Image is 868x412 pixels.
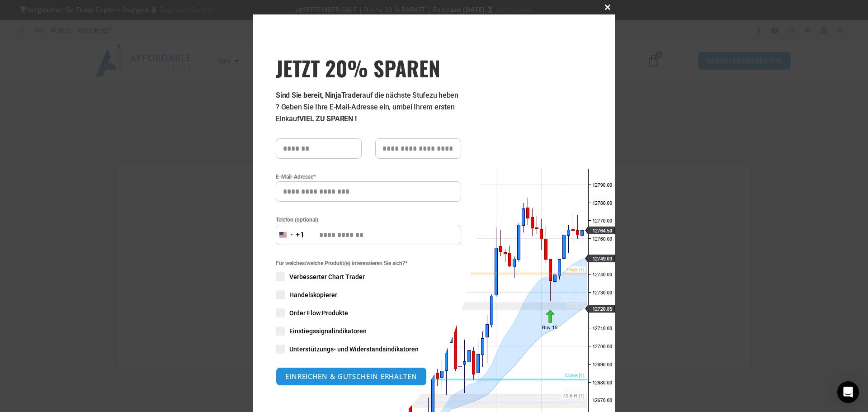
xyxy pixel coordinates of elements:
button: Ausgewähltes Land [276,225,305,245]
font: zu heben ? Geben Sie Ihre E-Mail-Adresse ein, um [276,91,458,111]
label: Einstiegssignalindikatoren [276,327,461,336]
label: Handelskopierer [276,290,461,299]
font: Order Flow Produkte [289,309,348,317]
font: Telefon (optional) [276,217,318,223]
font: JETZT 20% SPAREN [276,52,440,83]
font: EINREICHEN & GUTSCHEIN ERHALTEN [285,372,417,381]
label: Order Flow Produkte [276,308,461,317]
font: Einstiegssignalindikatoren [289,327,367,335]
button: EINREICHEN & GUTSCHEIN ERHALTEN [276,367,427,386]
div: Öffnen Sie den Intercom Messenger [837,381,859,403]
font: Für welches/welche Produkt(e) interessieren Sie sich? [276,260,405,266]
font: Handelskopierer [289,291,337,298]
font: Unterstützungs- und Widerstandsindikatoren [289,346,419,353]
font: auf die nächste Stufe [362,91,429,99]
font: E-Mail-Adresse [276,174,313,180]
font: +1 [296,231,305,239]
label: Verbesserter Chart Trader [276,272,461,281]
font: VIEL ZU SPAREN ! [299,114,356,123]
label: Unterstützungs- und Widerstandsindikatoren [276,345,461,354]
font: Verbesserter Chart Trader [289,273,365,280]
font: Sind Sie bereit, NinjaTrader [276,91,362,99]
